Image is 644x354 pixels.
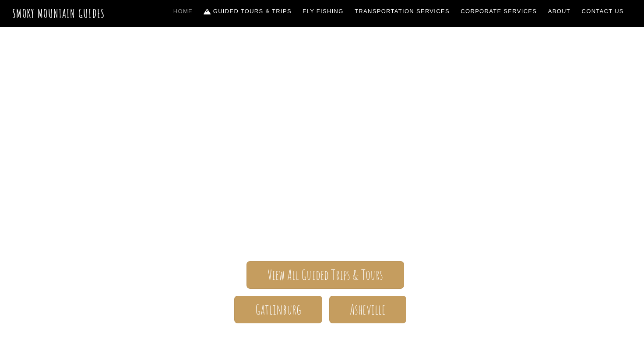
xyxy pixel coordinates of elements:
[246,261,404,289] a: View All Guided Trips & Tours
[351,2,453,21] a: Transportation Services
[68,124,576,167] span: Smoky Mountain Guides
[350,305,385,314] span: Asheville
[255,305,302,314] span: Gatlinburg
[299,2,347,21] a: Fly Fishing
[170,2,196,21] a: Home
[267,270,384,280] span: View All Guided Trips & Tours
[12,6,105,21] a: Smoky Mountain Guides
[545,2,574,21] a: About
[68,167,576,235] span: The ONLY one-stop, full Service Guide Company for the Gatlinburg and [GEOGRAPHIC_DATA] side of th...
[578,2,627,21] a: Contact Us
[329,296,406,323] a: Asheville
[234,296,322,323] a: Gatlinburg
[201,2,295,21] a: Guided Tours & Trips
[457,2,541,21] a: Corporate Services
